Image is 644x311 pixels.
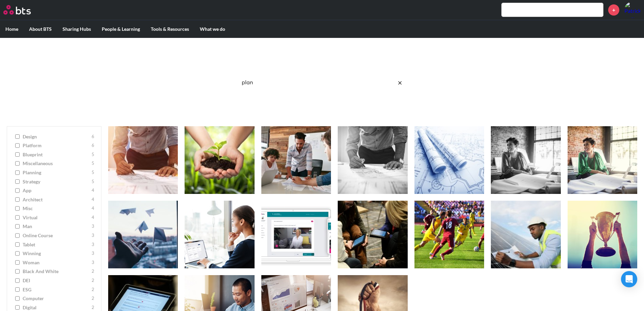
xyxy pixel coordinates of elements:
[92,250,94,257] span: 3
[23,133,90,140] span: design
[92,169,94,176] span: 5
[92,142,94,149] span: 6
[23,223,90,230] span: man
[92,286,94,293] span: 2
[23,241,90,248] span: tablet
[238,74,407,92] input: Search here…
[15,305,20,310] input: digital 2
[231,45,413,60] h1: Image Gallery
[15,179,20,184] input: strategy 5
[15,152,20,157] input: blueprint 5
[92,232,94,239] span: 3
[23,142,90,149] span: platform
[92,223,94,230] span: 3
[15,215,20,220] input: virtual 4
[624,2,641,18] a: Profile
[23,169,90,176] span: planning
[23,277,90,284] span: DEI
[23,268,90,275] span: Black and White
[15,197,20,202] input: architect 4
[23,250,90,257] span: winning
[96,20,145,38] label: People & Learning
[3,5,43,15] a: Go home
[145,20,194,38] label: Tools & Resources
[92,187,94,194] span: 4
[23,259,90,266] span: woman
[15,224,20,229] input: man 3
[92,295,94,302] span: 2
[92,178,94,185] span: 5
[15,170,20,175] input: planning 5
[92,268,94,275] span: 2
[15,143,20,148] input: platform 6
[92,214,94,221] span: 4
[23,178,90,185] span: strategy
[23,295,90,302] span: computer
[15,134,20,139] input: design 6
[24,20,57,38] label: About BTS
[15,206,20,211] input: misc 4
[23,151,90,158] span: blueprint
[23,304,90,311] span: digital
[15,287,20,292] input: ESG 2
[92,205,94,212] span: 4
[92,277,94,284] span: 2
[23,205,90,212] span: misc
[15,161,20,166] input: miscellaneous 5
[23,187,90,194] span: app
[231,60,413,67] p: Best reusable photos in one place
[621,271,637,287] div: Open Intercom Messenger
[23,196,90,203] span: architect
[57,20,96,38] label: Sharing Hubs
[15,296,20,301] input: computer 2
[92,133,94,140] span: 6
[194,20,231,38] label: What we do
[23,214,90,221] span: virtual
[92,241,94,248] span: 3
[393,74,407,92] button: Clear the search query.
[15,242,20,247] input: tablet 3
[92,151,94,158] span: 5
[15,260,20,265] input: woman 3
[92,196,94,203] span: 4
[283,99,361,105] a: Ask a Question/Provide Feedback
[92,160,94,167] span: 5
[23,286,90,293] span: ESG
[92,259,94,266] span: 3
[92,304,94,311] span: 2
[624,2,641,18] img: Patrick Kammerer
[15,269,20,274] input: Black and White 2
[3,5,31,15] img: BTS Logo
[15,233,20,238] input: online course 3
[15,278,20,283] input: DEI 2
[15,188,20,193] input: app 4
[608,4,619,16] a: +
[23,160,90,167] span: miscellaneous
[15,251,20,256] input: winning 3
[23,232,90,239] span: online course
